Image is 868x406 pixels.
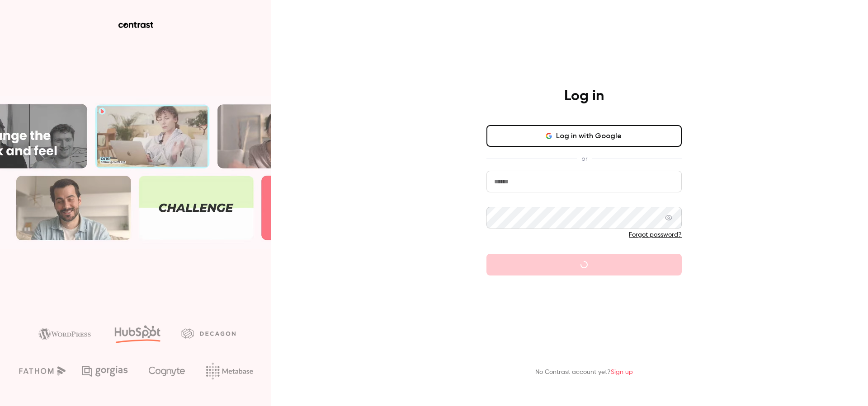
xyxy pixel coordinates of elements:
a: Forgot password? [629,232,682,238]
button: Log in with Google [486,125,682,147]
a: Sign up [611,369,633,375]
p: No Contrast account yet? [535,368,633,377]
h4: Log in [564,87,604,105]
span: or [577,154,592,163]
img: decagon [181,328,236,338]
